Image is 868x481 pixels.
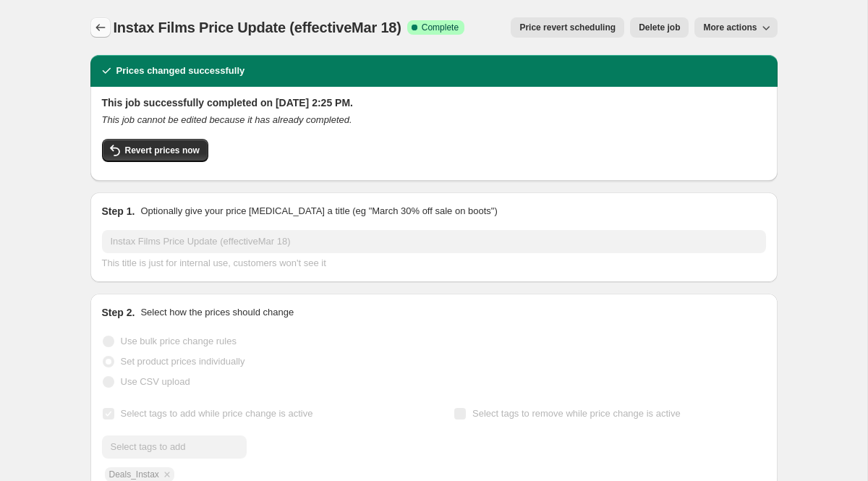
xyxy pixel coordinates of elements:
[102,139,208,162] button: Revert prices now
[125,145,200,156] span: Revert prices now
[102,204,135,218] h2: Step 1.
[630,17,689,38] button: Delete job
[519,22,616,33] span: Price revert scheduling
[703,22,757,33] span: More actions
[102,230,766,253] input: 30% off holiday sale
[511,17,624,38] button: Price revert scheduling
[121,356,245,367] span: Set product prices individually
[639,22,680,33] span: Delete job
[102,95,766,110] h2: This job successfully completed on [DATE] 2:25 PM.
[102,257,326,268] span: This title is just for internal use, customers won't see it
[114,20,401,35] span: Instax Films Price Update (effectiveMar 18)
[102,305,135,320] h2: Step 2.
[121,336,237,346] span: Use bulk price change rules
[121,376,190,387] span: Use CSV upload
[116,64,245,78] h2: Prices changed successfully
[140,305,294,320] p: Select how the prices should change
[90,17,111,38] button: Price change jobs
[472,408,681,419] span: Select tags to remove while price change is active
[694,17,777,38] button: More actions
[140,204,497,218] p: Optionally give your price [MEDICAL_DATA] a title (eg "March 30% off sale on boots")
[121,408,313,419] span: Select tags to add while price change is active
[102,435,247,459] input: Select tags to add
[102,114,352,125] i: This job cannot be edited because it has already completed.
[422,22,459,33] span: Complete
